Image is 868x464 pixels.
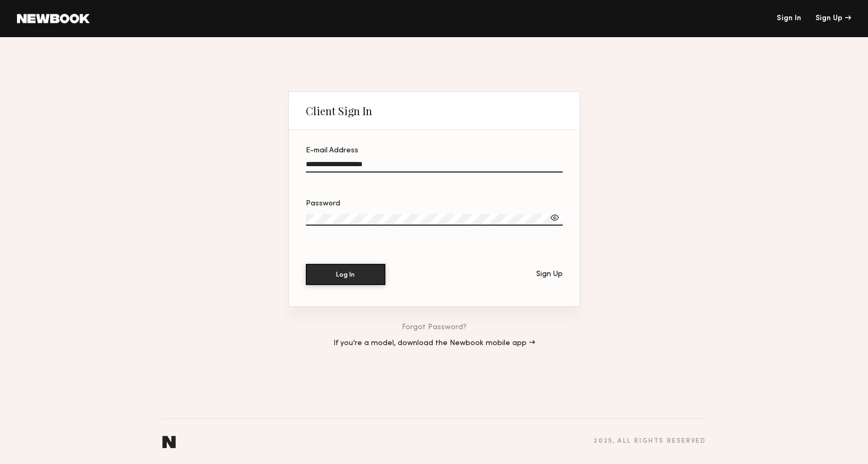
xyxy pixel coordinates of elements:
[306,160,563,173] input: E-mail Address
[333,340,535,347] a: If you’re a model, download the Newbook mobile app →
[402,324,467,331] a: Forgot Password?
[594,438,706,445] div: 2025 , all rights reserved
[306,264,385,285] button: Log In
[306,105,372,117] div: Client Sign In
[777,15,801,22] a: Sign In
[306,214,563,226] input: Password
[306,147,563,154] div: E-mail Address
[815,15,851,22] div: Sign Up
[536,271,563,278] div: Sign Up
[306,200,563,208] div: Password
